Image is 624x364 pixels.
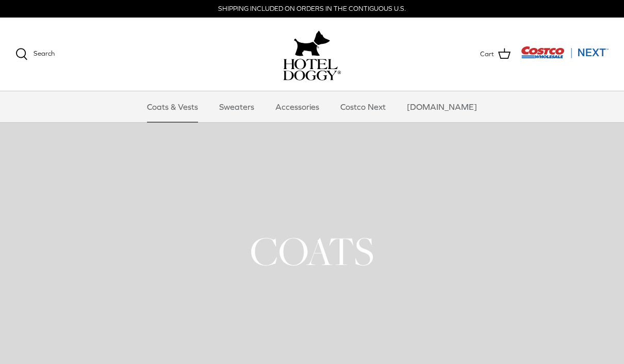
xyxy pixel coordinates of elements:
a: Coats & Vests [138,91,207,122]
a: Costco Next [331,91,395,122]
span: Search [34,49,55,57]
a: Search [15,48,55,60]
img: hoteldoggy.com [294,28,330,59]
h1: COATS [15,226,609,276]
a: Cart [480,47,511,61]
a: [DOMAIN_NAME] [398,91,486,122]
img: Costco Next [521,46,609,59]
a: Accessories [266,91,329,122]
a: Visit Costco Next [521,53,609,60]
a: Sweaters [210,91,264,122]
a: hoteldoggy.com hoteldoggycom [283,28,341,80]
img: hoteldoggycom [283,59,341,80]
span: Cart [480,49,494,60]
